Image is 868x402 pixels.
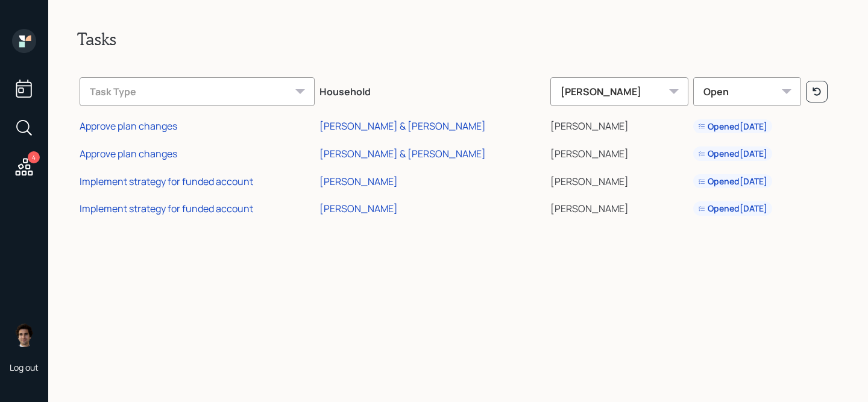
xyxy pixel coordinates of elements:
div: [PERSON_NAME] & [PERSON_NAME] [319,119,486,133]
div: Approve plan changes [80,119,177,133]
div: [PERSON_NAME] [319,175,398,188]
td: [PERSON_NAME] [548,193,691,221]
td: [PERSON_NAME] [548,166,691,193]
div: Implement strategy for funded account [80,202,253,215]
td: [PERSON_NAME] [548,111,691,139]
div: [PERSON_NAME] & [PERSON_NAME] [319,147,486,160]
div: Opened [DATE] [698,121,767,133]
img: harrison-schaefer-headshot-2.png [12,323,36,347]
div: Opened [DATE] [698,175,767,187]
div: [PERSON_NAME] [550,77,688,106]
div: Opened [DATE] [698,148,767,160]
th: Household [317,69,547,111]
div: Implement strategy for funded account [80,175,253,188]
div: Task Type [80,77,315,106]
div: [PERSON_NAME] [319,202,398,215]
div: 4 [28,151,40,163]
div: Open [693,77,801,106]
div: Opened [DATE] [698,203,767,215]
h2: Tasks [77,29,839,49]
div: Log out [10,362,39,373]
td: [PERSON_NAME] [548,138,691,166]
div: Approve plan changes [80,147,177,160]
